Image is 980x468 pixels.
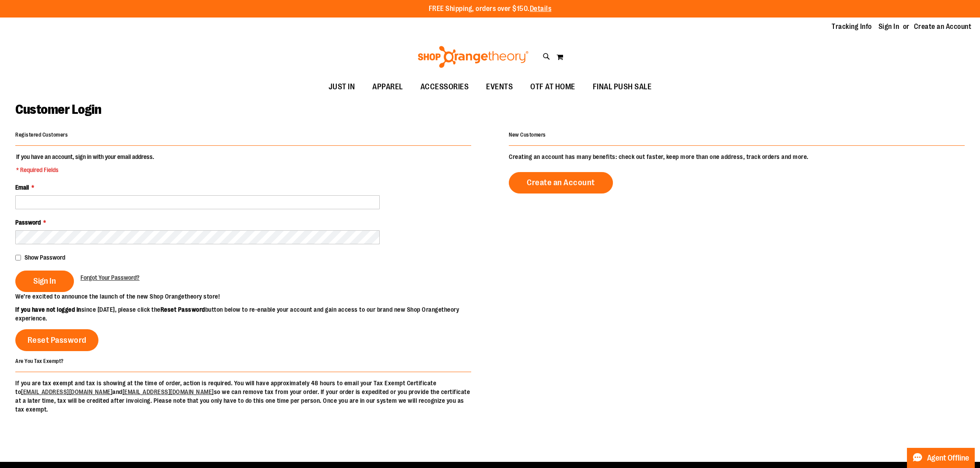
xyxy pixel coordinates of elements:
[15,329,98,351] a: Reset Password
[15,219,41,226] span: Password
[24,254,65,261] span: Show Password
[914,22,972,32] a: Create an Account
[372,77,403,97] span: APPAREL
[15,132,68,138] strong: Registered Customers
[15,271,74,292] button: Sign In
[429,4,552,14] p: FREE Shipping, orders over $150.
[486,77,513,97] span: EVENTS
[530,77,575,97] span: OTF AT HOME
[509,132,546,138] strong: New Customers
[80,273,140,282] a: Forgot Your Password?
[161,306,205,313] strong: Reset Password
[122,388,214,395] a: [EMAIL_ADDRESS][DOMAIN_NAME]
[15,292,490,301] p: We’re excited to announce the launch of the new Shop Orangetheory store!
[530,5,552,13] a: Details
[33,276,56,286] span: Sign In
[329,77,355,97] span: JUST IN
[832,22,872,32] a: Tracking Info
[907,448,975,468] button: Agent Offline
[28,335,87,345] span: Reset Password
[15,152,155,174] legend: If you have an account, sign in with your email address.
[927,454,969,462] span: Agent Offline
[15,379,471,414] p: If you are tax exempt and tax is showing at the time of order, action is required. You will have ...
[15,358,64,364] strong: Are You Tax Exempt?
[15,305,490,323] p: since [DATE], please click the button below to re-enable your account and gain access to our bran...
[509,172,613,194] a: Create an Account
[15,306,81,313] strong: If you have not logged in
[416,46,530,68] img: Shop Orangetheory
[80,274,140,281] span: Forgot Your Password?
[15,184,29,191] span: Email
[593,77,652,97] span: FINAL PUSH SALE
[509,152,965,161] p: Creating an account has many benefits: check out faster, keep more than one address, track orders...
[527,178,595,187] span: Create an Account
[21,388,112,395] a: [EMAIL_ADDRESS][DOMAIN_NAME]
[878,22,899,32] a: Sign In
[420,77,469,97] span: ACCESSORIES
[15,102,101,117] span: Customer Login
[16,165,154,174] span: * Required Fields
